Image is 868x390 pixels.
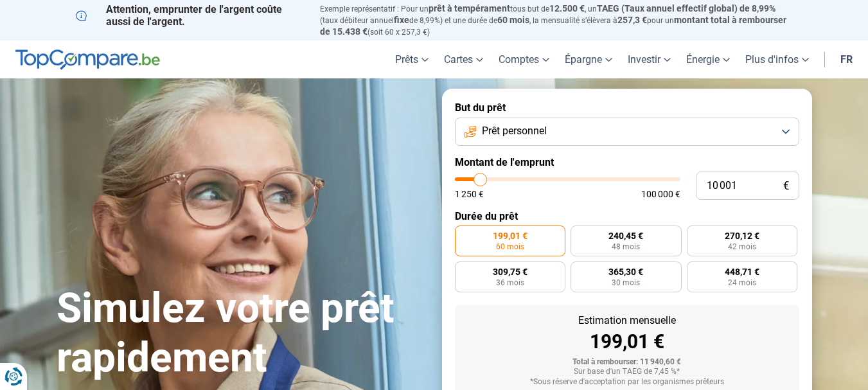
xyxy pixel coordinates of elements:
div: Total à rembourser: 11 940,60 € [465,358,789,367]
span: prêt à tempérament [429,3,510,13]
a: Épargne [557,40,620,78]
a: Plus d'infos [738,40,817,78]
span: TAEG (Taux annuel effectif global) de 8,99% [597,3,775,13]
span: 365,30 € [608,267,643,276]
span: 240,45 € [608,231,643,240]
span: € [783,181,789,191]
img: TopCompare [15,49,160,70]
span: 36 mois [496,279,524,287]
a: Cartes [436,40,491,78]
span: 42 mois [728,243,756,251]
span: 24 mois [728,279,756,287]
a: Prêts [387,40,436,78]
span: 1 250 € [455,190,484,199]
span: 30 mois [612,279,640,287]
a: fr [833,40,860,78]
h1: Simulez votre prêt rapidement [57,284,427,383]
span: 199,01 € [493,231,527,240]
a: Investir [620,40,678,78]
span: 100 000 € [641,190,680,199]
span: 270,12 € [725,231,759,240]
span: 309,75 € [493,267,527,276]
label: But du prêt [455,102,799,114]
span: Prêt personnel [482,124,547,138]
span: 12.500 € [549,3,585,13]
p: Exemple représentatif : Pour un tous but de , un (taux débiteur annuel de 8,99%) et une durée de ... [320,3,793,37]
a: Comptes [491,40,557,78]
span: 60 mois [497,15,529,25]
a: Énergie [678,40,738,78]
div: Sur base d'un TAEG de 7,45 %* [465,368,789,377]
label: Durée du prêt [455,210,799,222]
button: Prêt personnel [455,118,799,146]
label: Montant de l'emprunt [455,156,799,168]
p: Attention, emprunter de l'argent coûte aussi de l'argent. [76,3,305,28]
div: Estimation mensuelle [465,315,789,326]
span: 257,3 € [617,15,647,25]
div: 199,01 € [465,332,789,351]
span: montant total à rembourser de 15.438 € [320,15,786,37]
span: fixe [394,15,409,25]
span: 448,71 € [725,267,759,276]
span: 60 mois [496,243,524,251]
span: 48 mois [612,243,640,251]
div: *Sous réserve d'acceptation par les organismes prêteurs [465,378,789,387]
